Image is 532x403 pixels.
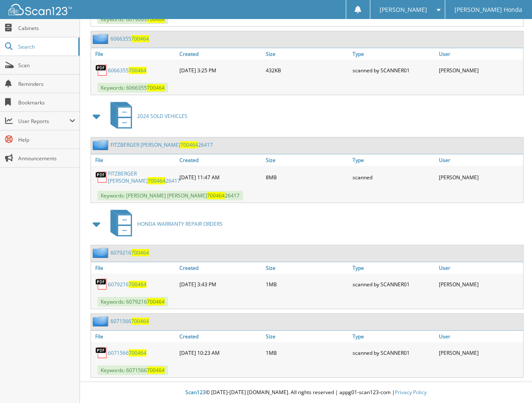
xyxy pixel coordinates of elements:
span: Keywords: 6071566 [97,365,168,375]
a: File [91,262,177,274]
span: Keywords: 6066355 [97,83,168,93]
a: User [437,154,523,166]
div: © [DATE]-[DATE] [DOMAIN_NAME]. All rights reserved | appg01-scan123-com | [80,382,532,403]
span: 700464 [148,177,165,184]
span: HONDA WARRANTY REPAIR ORDERS [137,220,223,228]
span: 700464 [129,349,146,356]
span: 700464 [180,141,198,148]
img: folder2.png [93,140,110,150]
span: Announcements [18,155,75,162]
a: User [437,331,523,342]
img: PDF.png [95,278,108,291]
a: 6071566700464 [110,318,149,325]
img: scan123-logo-white.svg [8,4,72,15]
span: Reminders [18,80,75,88]
a: Created [177,154,264,166]
a: 2024 SOLD VEHICLES [105,99,187,133]
span: 700464 [147,84,165,91]
a: User [437,48,523,60]
div: 1MB [264,344,350,361]
a: 6071566700464 [108,349,146,356]
a: Size [264,48,350,60]
span: User Reports [18,118,69,125]
a: Type [350,262,437,274]
span: Search [18,43,74,50]
span: 700464 [147,16,165,23]
a: 6066355700464 [108,67,146,74]
a: File [91,154,177,166]
a: Created [177,262,264,274]
span: 700464 [131,249,149,256]
span: Keywords: 6079216 [97,297,168,307]
div: [DATE] 11:47 AM [177,168,264,186]
div: [PERSON_NAME] [437,168,523,186]
div: [PERSON_NAME] [437,344,523,361]
div: scanned by SCANNER01 [350,276,437,293]
a: FITZBERGER [PERSON_NAME]70046426417 [108,170,180,184]
span: 700464 [147,298,165,305]
div: scanned by SCANNER01 [350,344,437,361]
a: Type [350,48,437,60]
div: 8MB [264,168,350,186]
div: [PERSON_NAME] [437,62,523,79]
div: 1MB [264,276,350,293]
span: Cabinets [18,25,75,32]
img: PDF.png [95,346,108,359]
a: 6079216700464 [110,249,149,256]
div: [DATE] 3:25 PM [177,62,264,79]
span: 2024 SOLD VEHICLES [137,112,187,120]
img: folder2.png [93,33,110,44]
a: Created [177,48,264,60]
span: Scan123 [185,389,206,396]
a: Size [264,154,350,166]
span: [PERSON_NAME] Honda [455,7,522,12]
iframe: Chat Widget [490,362,532,403]
img: PDF.png [95,64,108,77]
div: scanned by SCANNER01 [350,62,437,79]
a: Size [264,262,350,274]
a: 6079216700464 [108,281,146,288]
a: Type [350,331,437,342]
a: File [91,48,177,60]
span: 700464 [131,35,149,42]
a: HONDA WARRANTY REPAIR ORDERS [105,207,223,241]
img: PDF.png [95,171,108,184]
span: Keywords: 6079063 [97,14,168,24]
a: FITZBERGER [PERSON_NAME]70046426417 [110,141,213,148]
span: 700464 [207,192,225,199]
span: Bookmarks [18,99,75,106]
div: 432KB [264,62,350,79]
div: [PERSON_NAME] [437,276,523,293]
a: Type [350,154,437,166]
span: 700464 [131,318,149,325]
span: Keywords: [PERSON_NAME] [PERSON_NAME] 26417 [97,191,243,200]
a: File [91,331,177,342]
span: Help [18,136,75,143]
div: [DATE] 3:43 PM [177,276,264,293]
a: User [437,262,523,274]
a: Size [264,331,350,342]
a: Created [177,331,264,342]
img: folder2.png [93,316,110,326]
span: 700464 [147,367,165,374]
a: Privacy Policy [395,389,427,396]
span: 700464 [129,67,146,74]
span: [PERSON_NAME] [380,7,427,12]
img: folder2.png [93,247,110,258]
span: Scan [18,62,75,69]
div: [DATE] 10:23 AM [177,344,264,361]
a: 6066355700464 [110,35,149,42]
span: 700464 [129,281,146,288]
div: scanned [350,168,437,186]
